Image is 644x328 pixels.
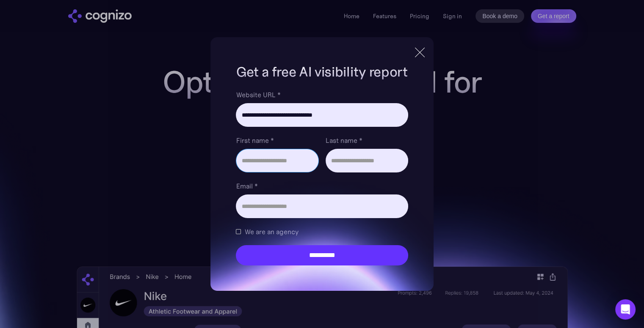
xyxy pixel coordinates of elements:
form: Brand Report Form [236,90,408,265]
label: Last name * [326,135,408,145]
label: Email * [236,181,408,191]
h1: Get a free AI visibility report [236,63,408,81]
div: Open Intercom Messenger [615,299,636,320]
label: First name * [236,135,318,145]
label: Website URL * [236,90,408,100]
span: We are an agency [244,227,298,237]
